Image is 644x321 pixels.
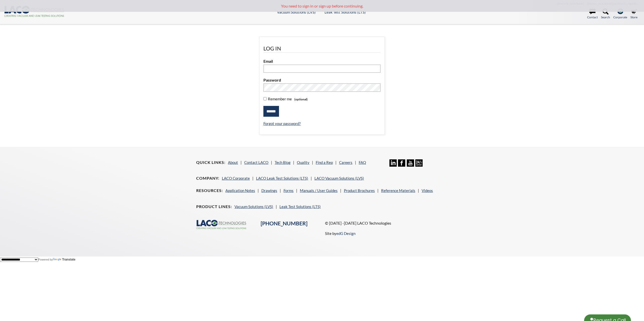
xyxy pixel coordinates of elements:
[263,77,381,83] label: Password
[261,220,307,227] a: [PHONE_NUMBER]
[415,159,423,167] img: 24/7 Support Icon
[225,188,255,193] a: Application Notes
[263,45,381,53] legend: Log In
[275,160,291,165] a: Tech Blog
[587,9,598,20] a: Contact
[381,188,415,193] a: Reference Materials
[344,188,375,193] a: Product Brochures
[297,160,309,165] a: Quality
[196,160,225,165] h4: Quick Links
[325,230,355,236] p: Site by
[53,258,75,261] a: Translate
[359,160,366,165] a: FAQ
[222,176,250,180] a: LACO Corporate
[279,204,321,209] a: Leak Test Solutions (LTS)
[339,160,352,165] a: Careers
[196,176,219,181] h4: Company
[277,10,316,14] a: Vacuum Solutions (LVS)
[300,188,338,193] a: Manuals / User Guides
[601,9,610,20] a: Search
[422,188,433,193] a: Videos
[263,97,267,100] input: Remember me
[325,220,448,226] p: © [DATE] -[DATE] LACO Technologies
[234,204,273,209] a: Vacuum Solutions (LVS)
[196,188,223,193] h4: Resources
[336,231,355,236] a: edG Design
[53,258,62,261] img: Google Translate
[267,97,292,101] span: Remember me
[325,10,366,14] a: Leak Test Solutions (LTS)
[196,204,232,209] h4: Product Lines
[244,160,268,165] a: Contact LACO
[256,176,308,180] a: LACO Leak Test Solutions (LTS)
[263,121,301,126] a: Forgot your password?
[284,188,294,193] a: Forms
[415,163,423,167] a: 24/7 Support
[261,188,277,193] a: Drawings
[630,9,637,20] a: Store
[314,176,364,180] a: LACO Vacuum Solutions (LVS)
[316,160,333,165] a: Find a Rep
[263,58,381,65] label: Email
[613,15,627,20] span: Corporate
[228,160,238,165] a: About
